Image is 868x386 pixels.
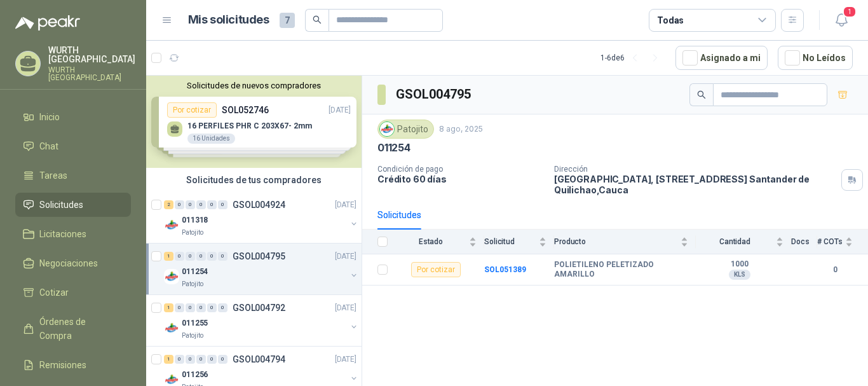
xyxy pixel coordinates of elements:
[39,315,119,343] span: Órdenes de Compra
[175,303,184,312] div: 0
[175,355,184,364] div: 0
[164,269,179,284] img: Company Logo
[696,259,783,270] b: 1000
[335,199,356,211] p: [DATE]
[218,200,227,209] div: 0
[182,266,208,278] p: 011254
[182,317,208,329] p: 011255
[39,227,86,241] span: Licitaciones
[196,200,206,209] div: 0
[484,237,536,246] span: Solicitud
[15,280,131,305] a: Cotizar
[843,6,857,18] span: 1
[697,90,706,99] span: search
[15,353,131,377] a: Remisiones
[164,252,173,261] div: 1
[233,303,285,312] p: GSOL004792
[335,251,356,263] p: [DATE]
[377,141,410,155] p: 011254
[175,252,184,261] div: 0
[377,165,544,174] p: Condición de pago
[411,262,461,277] div: Por cotizar
[48,66,135,81] p: WURTH [GEOGRAPHIC_DATA]
[15,134,131,158] a: Chat
[554,260,688,280] b: POLIETILENO PELETIZADO AMARILLO
[39,110,60,124] span: Inicio
[15,222,131,246] a: Licitaciones
[207,303,217,312] div: 0
[233,252,285,261] p: GSOL004795
[164,197,359,238] a: 2 0 0 0 0 0 GSOL004924[DATE] Company Logo011318Patojito
[164,300,359,341] a: 1 0 0 0 0 0 GSOL004792[DATE] Company Logo011255Patojito
[164,217,179,233] img: Company Logo
[186,200,195,209] div: 0
[186,303,195,312] div: 0
[39,198,83,212] span: Solicitudes
[39,139,58,153] span: Chat
[188,11,269,29] h1: Mis solicitudes
[396,85,473,104] h3: GSOL004795
[280,13,295,28] span: 7
[484,265,526,274] a: SOL051389
[600,48,665,68] div: 1 - 6 de 6
[182,279,203,289] p: Patojito
[207,252,217,261] div: 0
[554,174,836,195] p: [GEOGRAPHIC_DATA], [STREET_ADDRESS] Santander de Quilichao , Cauca
[657,13,684,27] div: Todas
[164,249,359,289] a: 1 0 0 0 0 0 GSOL004795[DATE] Company Logo011254Patojito
[696,230,791,254] th: Cantidad
[218,252,227,261] div: 0
[233,200,285,209] p: GSOL004924
[186,355,195,364] div: 0
[164,321,179,336] img: Company Logo
[39,286,69,300] span: Cotizar
[196,355,206,364] div: 0
[313,15,322,24] span: search
[207,355,217,364] div: 0
[335,354,356,366] p: [DATE]
[182,369,208,381] p: 011256
[182,331,203,341] p: Patojito
[186,252,195,261] div: 0
[39,256,98,270] span: Negociaciones
[554,165,836,174] p: Dirección
[377,120,434,139] div: Patojito
[830,9,853,32] button: 1
[791,230,817,254] th: Docs
[335,302,356,314] p: [DATE]
[554,230,696,254] th: Producto
[164,200,173,209] div: 2
[39,358,86,372] span: Remisiones
[484,230,554,254] th: Solicitud
[380,122,394,136] img: Company Logo
[817,264,853,276] b: 0
[233,355,285,364] p: GSOL004794
[729,270,750,280] div: KLS
[182,214,208,226] p: 011318
[175,200,184,209] div: 0
[151,81,356,90] button: Solicitudes de nuevos compradores
[15,251,131,275] a: Negociaciones
[817,237,843,246] span: # COTs
[696,237,773,246] span: Cantidad
[164,303,173,312] div: 1
[15,105,131,129] a: Inicio
[377,208,421,222] div: Solicitudes
[15,310,131,348] a: Órdenes de Compra
[439,123,483,135] p: 8 ago, 2025
[15,163,131,188] a: Tareas
[778,46,853,70] button: No Leídos
[554,237,678,246] span: Producto
[164,355,173,364] div: 1
[15,15,80,31] img: Logo peakr
[196,252,206,261] div: 0
[395,230,484,254] th: Estado
[182,228,203,238] p: Patojito
[817,230,868,254] th: # COTs
[196,303,206,312] div: 0
[146,76,362,168] div: Solicitudes de nuevos compradoresPor cotizarSOL052746[DATE] 16 PERFILES PHR C 203X67- 2mm16 Unida...
[207,200,217,209] div: 0
[395,237,466,246] span: Estado
[218,355,227,364] div: 0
